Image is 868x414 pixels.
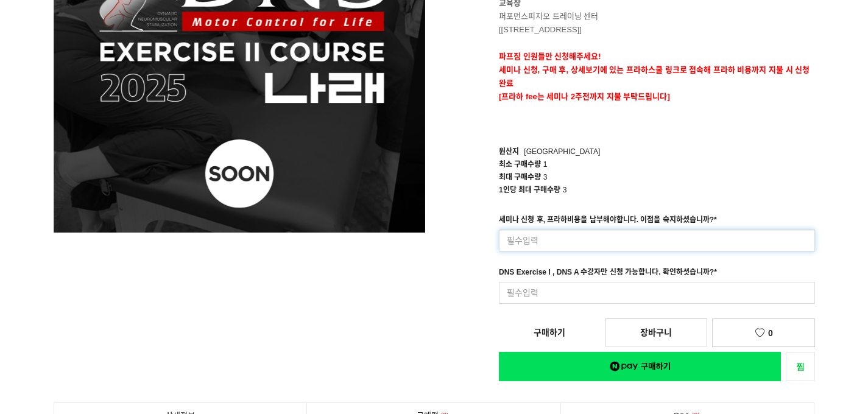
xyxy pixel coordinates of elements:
[499,92,670,101] span: [프라하 fee는 세미나 2주전까지 지불 부탁드립니다]
[712,318,814,347] a: 0
[499,65,810,88] strong: 세미나 신청, 구매 후, 상세보기에 있는 프라하스쿨 링크로 접속해 프라하 비용까지 지불 시 신청완료
[499,266,717,282] div: DNS Exercise I , DNS A 수강자만 신청 가능합니다. 확인하셧습니까?
[499,352,781,381] a: 새창
[499,230,815,251] input: 필수입력
[499,160,541,169] span: 최소 구매수량
[499,173,541,181] span: 최대 구매수량
[499,186,560,194] span: 1인당 최대 구매수량
[605,318,707,346] a: 장바구니
[499,282,815,304] input: 필수입력
[543,173,548,181] span: 3
[499,52,601,61] strong: 파프짐 인원들만 신청해주세요!
[563,186,567,194] span: 3
[768,328,773,338] span: 0
[499,23,815,37] p: [[STREET_ADDRESS]]
[786,352,815,381] a: 새창
[499,10,815,23] p: 퍼포먼스피지오 트레이닝 센터
[524,147,600,156] span: [GEOGRAPHIC_DATA]
[499,214,717,230] div: 세미나 신청 후, 프라하비용을 납부해야합니다. 이점을 숙지하셨습니까?
[543,160,548,169] span: 1
[499,319,600,346] a: 구매하기
[499,147,519,156] span: 원산지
